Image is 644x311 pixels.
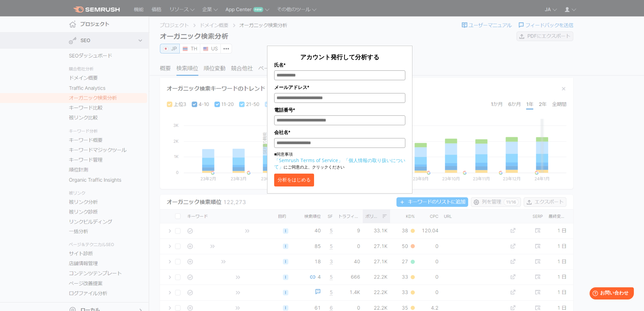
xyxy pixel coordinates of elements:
[274,174,314,186] button: 分析をはじめる
[300,53,379,61] span: アカウント発行して分析する
[274,84,405,91] label: メールアドレス*
[584,285,637,304] iframe: Help widget launcher
[274,157,343,163] a: 「Semrush Terms of Service」
[274,157,405,170] a: 「個人情報の取り扱いについて」
[274,151,405,170] p: ■同意事項 にご同意の上、クリックください
[274,106,405,114] label: 電話番号*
